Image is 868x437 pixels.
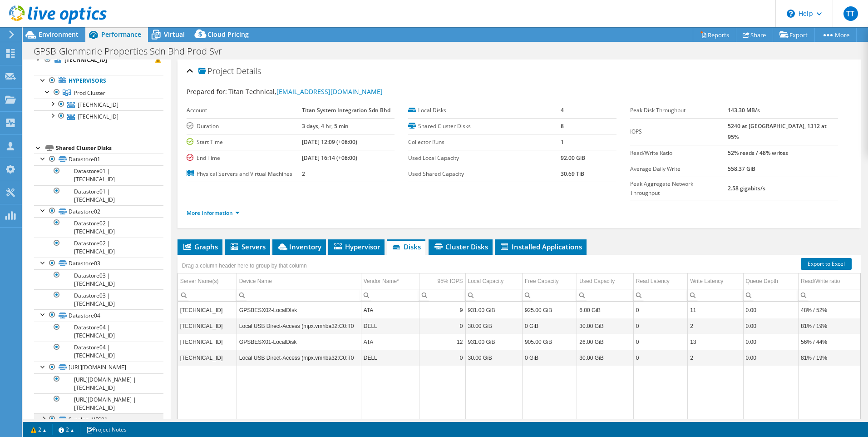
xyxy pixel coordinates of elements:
td: Column Used Capacity, Value 26.00 GiB [577,334,633,350]
td: Column 95% IOPS, Value 0 [419,318,465,334]
span: Environment [39,30,79,39]
b: [DATE] 12:09 (+08:00) [302,138,357,146]
div: Read Latency [636,276,670,287]
a: SynologyNFS01 [34,413,163,425]
b: 52% reads / 48% writes [728,149,788,157]
a: Datastore04 | [TECHNICAL_ID] [34,322,163,342]
a: More [814,28,857,42]
a: [URL][DOMAIN_NAME] | [TECHNICAL_ID] [34,393,163,413]
a: [TECHNICAL_ID] [34,99,163,110]
b: 2 [302,170,305,178]
div: Local Capacity [468,276,504,287]
a: Datastore01 [34,154,163,165]
label: Peak Aggregate Network Throughput [630,179,728,198]
a: Hypervisors [34,75,163,87]
span: Installed Applications [499,242,582,251]
td: Column Queue Depth, Filter cell [743,289,798,301]
div: 95% IOPS [437,276,463,287]
b: 4 [561,106,564,114]
td: Column Vendor Name*, Filter cell [361,289,419,301]
div: Device Name [239,276,272,287]
div: Read/Write ratio [801,276,840,287]
td: Column 95% IOPS, Value 9 [419,302,465,318]
span: Hypervisor [333,242,380,251]
a: Prod Cluster [34,87,163,99]
td: Column Server Name(s), Value 199.167.1.41 [178,350,237,366]
td: Column Free Capacity, Value 905.00 GiB [522,334,577,350]
label: Duration [187,122,302,131]
td: Column Local Capacity, Filter cell [465,289,522,301]
span: Details [236,65,261,76]
label: End Time [187,154,302,163]
td: Column Write Latency, Value 13 [688,334,743,350]
td: Column Device Name, Value GPSBESX02-LocalDIsk [237,302,361,318]
a: Reports [693,28,736,42]
a: More Information [187,209,240,217]
div: Shared Cluster Disks [56,143,163,154]
a: 2 [52,424,80,435]
td: Column Used Capacity, Filter cell [577,289,633,301]
td: Column Vendor Name*, Value ATA [361,334,419,350]
td: Column Local Capacity, Value 30.00 GiB [465,318,522,334]
a: 2 [25,424,53,435]
td: Column Read Latency, Value 0 [633,302,687,318]
a: Project Notes [80,424,133,435]
td: Column Write Latency, Value 2 [688,350,743,366]
td: Column 95% IOPS, Value 12 [419,334,465,350]
td: Column Queue Depth, Value 0.00 [743,334,798,350]
td: Column Queue Depth, Value 0.00 [743,302,798,318]
td: Column Queue Depth, Value 0.00 [743,350,798,366]
label: Prepared for: [187,87,227,96]
td: Vendor Name* Column [361,273,419,289]
a: [URL][DOMAIN_NAME] | [TECHNICAL_ID] [34,373,163,393]
div: Queue Depth [746,276,778,287]
td: Column Read Latency, Value 0 [633,318,687,334]
td: Column Device Name, Filter cell [237,289,361,301]
td: Column Read/Write ratio, Value 81% / 19% [798,318,860,334]
td: Device Name Column [237,273,361,289]
div: Server Name(s) [180,276,219,287]
span: Servers [229,242,266,251]
label: Physical Servers and Virtual Machines [187,169,302,179]
a: Datastore01 | [TECHNICAL_ID] [34,185,163,205]
span: Inventory [277,242,321,251]
b: [DATE] 16:14 (+08:00) [302,154,357,162]
td: Column Free Capacity, Value 0 GiB [522,318,577,334]
td: Column Read Latency, Value 0 [633,334,687,350]
label: Used Shared Capacity [408,169,561,179]
span: Prod Cluster [74,89,105,97]
td: Column Local Capacity, Value 931.00 GiB [465,302,522,318]
a: Datastore03 | [TECHNICAL_ID] [34,289,163,309]
a: [TECHNICAL_ID] [34,54,163,66]
td: Local Capacity Column [465,273,522,289]
a: Share [736,28,773,42]
td: Column Used Capacity, Value 30.00 GiB [577,318,633,334]
td: Column Server Name(s), Value 199.167.1.43 [178,302,237,318]
td: Column Used Capacity, Value 6.00 GiB [577,302,633,318]
b: Titan System Integration Sdn Bhd [302,106,390,114]
td: Column Read/Write ratio, Value 56% / 44% [798,334,860,350]
label: Read/Write Ratio [630,149,728,158]
td: 95% IOPS Column [419,273,465,289]
label: IOPS [630,127,728,136]
td: Column Vendor Name*, Value DELL [361,350,419,366]
label: Average Daily Write [630,164,728,174]
td: Column 95% IOPS, Value 0 [419,350,465,366]
b: 5240 at [GEOGRAPHIC_DATA], 1312 at 95% [728,122,827,141]
b: 30.69 TiB [561,170,584,178]
a: [TECHNICAL_ID] [34,110,163,122]
td: Used Capacity Column [577,273,633,289]
td: Column Device Name, Value Local USB Direct-Access (mpx.vmhba32:C0:T0 [237,318,361,334]
td: Column Write Latency, Value 11 [688,302,743,318]
td: Column Read/Write ratio, Value 81% / 19% [798,350,860,366]
span: Cloud Pricing [207,30,249,39]
td: Column Local Capacity, Value 931.00 GiB [465,334,522,350]
svg: \n [787,10,795,18]
td: Read Latency Column [633,273,687,289]
a: [URL][DOMAIN_NAME] [34,362,163,373]
label: Collector Runs [408,138,561,147]
td: Column Vendor Name*, Value ATA [361,302,419,318]
span: Virtual [164,30,185,39]
b: 1 [561,138,564,146]
span: Performance [101,30,141,39]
